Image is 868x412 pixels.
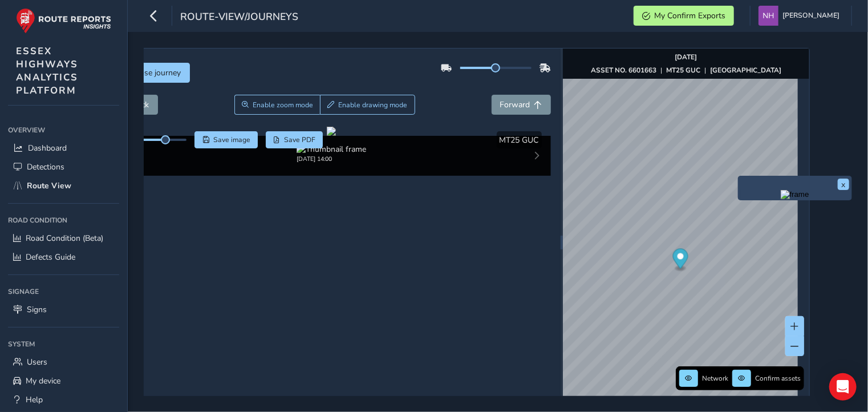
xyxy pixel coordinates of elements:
span: route-view/journeys [180,10,298,26]
strong: MT25 GUC [666,66,700,75]
span: Save image [213,135,250,144]
span: Save PDF [284,135,315,144]
button: Draw [320,95,415,115]
span: Network [702,374,728,383]
span: Route View [27,180,71,191]
div: | | [591,66,781,75]
button: Zoom [234,95,321,115]
strong: ASSET NO. 6601663 [591,66,656,75]
a: Signs [8,300,119,319]
a: Detections [8,157,119,176]
a: Users [8,353,119,371]
a: Route View [8,176,119,195]
div: Map marker [673,249,688,272]
div: System [8,336,119,353]
div: [DATE] 14:00 [297,155,366,163]
button: Close journey [112,63,190,83]
button: Preview frame [741,190,849,197]
button: [PERSON_NAME] [759,6,843,26]
a: Help [8,390,119,409]
a: My device [8,371,119,390]
a: Defects Guide [8,248,119,266]
span: My device [26,375,60,386]
button: Forward [492,95,551,115]
a: Dashboard [8,139,119,157]
div: Signage [8,283,119,300]
img: Thumbnail frame [297,144,366,155]
img: frame [781,190,809,199]
button: PDF [266,131,323,148]
span: MT25 GUC [500,135,539,146]
div: Overview [8,122,119,139]
span: Dashboard [28,143,67,154]
strong: [DATE] [675,52,697,62]
span: Forward [500,99,530,110]
span: [PERSON_NAME] [782,6,839,26]
strong: [GEOGRAPHIC_DATA] [710,66,781,75]
span: Detections [27,161,64,172]
span: Road Condition (Beta) [26,233,103,244]
span: Close journey [133,67,181,78]
span: My Confirm Exports [654,10,725,21]
span: ESSEX HIGHWAYS ANALYTICS PLATFORM [16,45,78,97]
button: x [838,179,849,190]
div: Road Condition [8,212,119,229]
button: Save [194,131,258,148]
span: Signs [27,304,47,315]
div: Open Intercom Messenger [829,373,857,401]
span: Users [27,357,47,367]
span: Help [26,394,43,405]
a: Road Condition (Beta) [8,229,119,248]
img: rr logo [16,8,111,34]
button: My Confirm Exports [634,6,734,26]
span: Confirm assets [755,374,801,383]
img: diamond-layout [759,6,778,26]
span: Defects Guide [26,252,75,262]
span: Enable zoom mode [253,100,313,110]
span: Enable drawing mode [338,100,407,110]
